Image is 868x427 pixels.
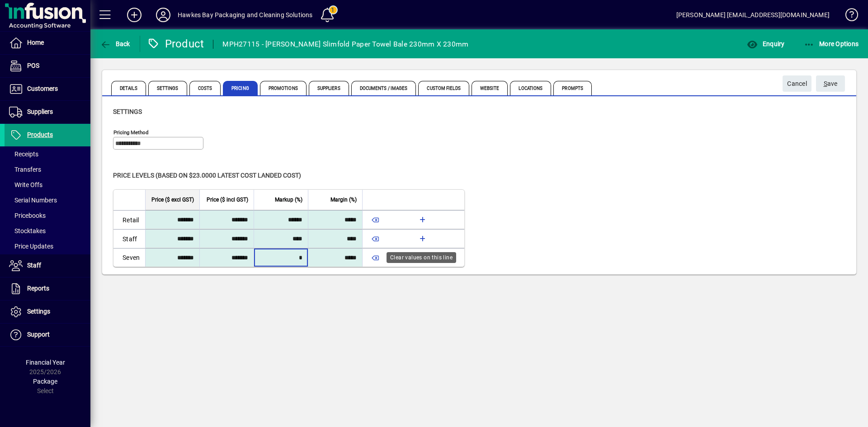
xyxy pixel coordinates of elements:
span: Price ($ excl GST) [151,195,194,205]
div: MPH27115 - [PERSON_NAME] Slimfold Paper Towel Bale 230mm X 230mm [222,37,468,52]
span: Home [27,39,44,46]
span: Suppliers [27,108,53,115]
span: Write Offs [9,181,42,188]
a: Transfers [5,162,90,177]
a: Write Offs [5,177,90,192]
a: Stocktakes [5,223,90,239]
button: More Options [802,36,861,52]
button: Cancel [783,75,811,92]
a: Price Updates [5,239,90,254]
div: Product [147,37,204,51]
mat-label: Pricing method [113,129,149,136]
td: Seven [113,248,145,267]
span: Financial Year [26,359,65,366]
a: Settings [5,300,90,323]
button: Add [120,7,149,23]
a: Serial Numbers [5,192,90,208]
span: ave [824,76,838,91]
span: Documents / Images [351,81,416,95]
button: Save [816,75,845,92]
td: Staff [113,229,145,248]
span: Markup (%) [275,195,302,205]
span: Settings [27,308,50,315]
span: Promotions [260,81,307,95]
span: Serial Numbers [9,197,57,204]
a: Receipts [5,146,90,162]
span: Custom Fields [418,81,469,95]
a: Customers [5,78,90,100]
span: POS [27,62,39,69]
span: Transfers [9,166,41,173]
a: Staff [5,254,90,277]
span: Suppliers [309,81,349,95]
span: More Options [804,40,859,47]
a: Reports [5,277,90,300]
span: Stocktakes [9,227,46,235]
span: Back [100,40,130,47]
span: Staff [27,262,41,269]
span: Price ($ incl GST) [207,195,248,205]
span: Products [27,131,53,138]
span: Package [33,378,57,385]
span: Reports [27,285,49,292]
span: Price levels (based on $23.0000 Latest cost landed cost) [113,172,301,179]
span: Pricebooks [9,212,46,219]
a: Home [5,32,90,54]
span: Support [27,331,50,338]
td: Retail [113,210,145,229]
div: Clear values on this line [387,252,456,263]
span: Price Updates [9,243,53,250]
app-page-header-button: Back [90,36,140,52]
span: Settings [148,81,187,95]
div: [PERSON_NAME] [EMAIL_ADDRESS][DOMAIN_NAME] [676,8,830,22]
span: Margin (%) [330,195,357,205]
span: Details [111,81,146,95]
span: Receipts [9,150,38,158]
a: POS [5,55,90,77]
span: Website [472,81,508,95]
a: Knowledge Base [839,2,857,31]
a: Suppliers [5,101,90,123]
button: Profile [149,7,178,23]
button: Back [98,36,132,52]
span: Locations [510,81,551,95]
span: Prompts [553,81,592,95]
div: Hawkes Bay Packaging and Cleaning Solutions [178,8,313,22]
span: Enquiry [747,40,784,47]
a: Support [5,324,90,346]
a: Pricebooks [5,208,90,223]
span: Cancel [787,76,807,91]
button: Enquiry [745,36,787,52]
span: Pricing [223,81,258,95]
span: S [824,80,827,87]
span: Costs [189,81,221,95]
span: Customers [27,85,58,92]
span: Settings [113,108,142,115]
